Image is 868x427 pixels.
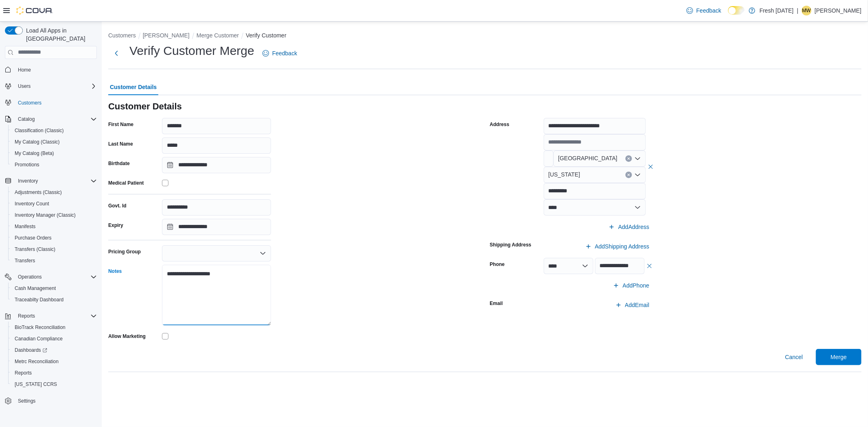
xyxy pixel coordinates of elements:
label: Govt. Id [108,203,127,209]
p: Fresh [DATE] [759,6,794,15]
button: Home [2,64,100,76]
a: Canadian Compliance [11,334,66,344]
a: Promotions [11,160,43,170]
span: Traceabilty Dashboard [11,295,97,305]
span: Merge [831,353,847,361]
button: Operations [15,272,45,282]
button: Transfers [8,255,100,266]
button: AddShipping Address [582,238,653,255]
button: Catalog [15,114,38,124]
button: Cancel [782,349,806,365]
button: Customers [2,97,100,109]
a: Customers [15,98,45,108]
span: Inventory [15,176,97,186]
span: [US_STATE] [549,170,580,179]
button: Metrc Reconciliation [8,356,100,367]
button: My Catalog (Classic) [8,136,100,148]
span: Metrc Reconciliation [11,357,97,366]
span: Settings [15,396,97,406]
span: Adjustments (Classic) [11,187,97,197]
button: Adjustments (Classic) [8,187,100,198]
span: Purchase Orders [11,233,97,243]
h3: Customer Details [108,102,182,111]
span: Inventory Count [15,200,49,207]
input: Press the down key to open a popover containing a calendar. [162,157,271,173]
button: Users [2,81,100,92]
span: Metrc Reconciliation [15,358,59,365]
button: AddAddress [605,219,652,235]
button: Canadian Compliance [8,333,100,344]
span: Add Address [618,223,649,231]
button: Settings [2,395,100,407]
a: [US_STATE] CCRS [11,379,60,389]
a: Feedback [683,2,724,19]
span: Feedback [272,49,297,57]
span: BioTrack Reconciliation [11,322,97,332]
label: Medical Patient [108,180,144,186]
span: Inventory [18,178,38,184]
button: Next [108,45,125,61]
span: Home [18,67,31,73]
button: Reports [15,311,38,321]
span: Promotions [15,161,39,168]
input: Dark Mode [728,6,745,15]
button: AddEmail [612,297,653,313]
span: Operations [15,272,97,282]
nav: An example of EuiBreadcrumbs [108,31,861,41]
button: Transfers (Classic) [8,244,100,255]
div: Maddie Williams [802,6,811,15]
span: Users [15,81,97,91]
button: Classification (Classic) [8,125,100,136]
span: Transfers (Classic) [11,244,97,254]
span: MW [802,6,811,15]
button: Inventory [2,175,100,187]
button: Manifests [8,221,100,232]
span: Inventory Manager (Classic) [11,210,97,220]
span: [US_STATE] CCRS [15,381,57,388]
a: Classification (Classic) [11,126,67,135]
a: Manifests [11,222,39,231]
span: BioTrack Reconciliation [15,324,66,331]
img: Cova [16,7,53,15]
span: Dashboards [15,347,47,353]
label: Email [490,300,503,307]
a: My Catalog (Beta) [11,148,57,158]
label: Address [490,121,509,128]
span: Traceabilty Dashboard [15,296,63,303]
a: My Catalog (Classic) [11,137,63,147]
span: Transfers [15,257,35,264]
label: Allow Marketing [108,333,146,340]
a: Inventory Manager (Classic) [11,210,79,220]
button: [PERSON_NAME] [143,32,190,39]
button: Inventory [15,176,41,186]
span: My Catalog (Beta) [15,150,54,157]
span: My Catalog (Classic) [15,139,60,145]
a: Transfers [11,256,38,266]
label: Birthdate [108,160,130,167]
button: Traceabilty Dashboard [8,294,100,305]
button: Reports [2,310,100,322]
span: Canadian Compliance [15,335,63,342]
span: My Catalog (Classic) [11,137,97,147]
label: Shipping Address [490,242,531,248]
span: Add Email [625,301,649,309]
span: Operations [18,274,42,280]
label: First Name [108,121,133,128]
span: Manifests [15,223,35,230]
a: Traceabilty Dashboard [11,295,67,305]
input: Press the down key to open a popover containing a calendar. [162,219,271,235]
button: Operations [2,271,100,283]
button: Open list of options [634,172,641,178]
span: My Catalog (Beta) [11,148,97,158]
p: | [797,6,798,15]
span: Classification (Classic) [11,126,97,135]
button: Purchase Orders [8,232,100,244]
span: Add Shipping Address [595,242,649,251]
a: Reports [11,368,35,378]
h1: Verify Customer Merge [129,43,254,59]
span: Reports [15,370,32,376]
span: Load All Apps in [GEOGRAPHIC_DATA] [23,26,97,43]
button: Verify Customer [246,32,286,39]
button: Promotions [8,159,100,170]
label: Notes [108,268,122,274]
